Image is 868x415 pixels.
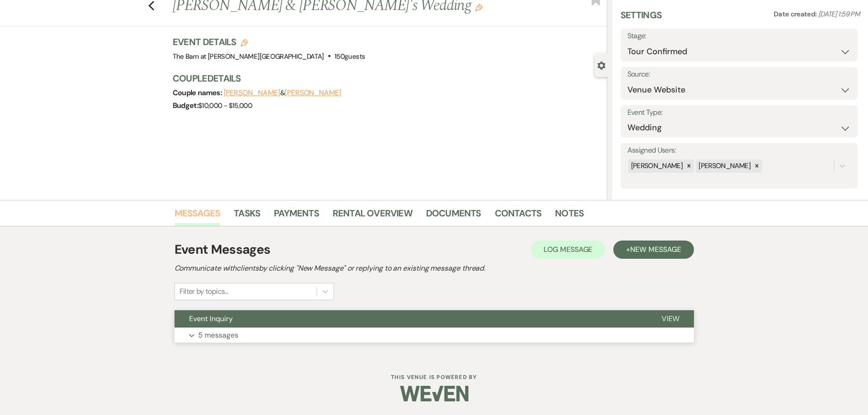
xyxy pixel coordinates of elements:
span: Budget: [173,101,199,110]
h3: Settings [621,9,662,29]
span: New Message [630,245,681,254]
img: Weven Logo [400,378,468,410]
button: [PERSON_NAME] [285,89,341,97]
span: Couple names: [173,88,224,97]
a: Notes [555,206,584,226]
span: Event Inquiry [189,314,233,323]
h3: Event Details [173,36,365,48]
label: Stage: [627,30,851,43]
a: Documents [426,206,481,226]
label: Source: [627,68,851,81]
button: Log Message [531,241,605,259]
a: Contacts [495,206,542,226]
button: +New Message [613,241,693,259]
span: View [662,314,679,323]
span: The Barn at [PERSON_NAME][GEOGRAPHIC_DATA] [173,52,324,61]
button: 5 messages [175,328,694,343]
span: [DATE] 1:59 PM [818,10,860,19]
label: Assigned Users: [627,144,851,157]
button: [PERSON_NAME] [224,89,280,97]
span: 150 guests [334,52,365,61]
a: Rental Overview [333,206,412,226]
button: View [647,310,694,328]
button: Edit [475,3,483,11]
a: Messages [175,206,221,226]
span: Date created: [774,10,818,19]
span: Log Message [544,245,592,254]
h3: Couple Details [173,72,599,85]
div: [PERSON_NAME] [696,159,752,173]
label: Event Type: [627,106,851,119]
div: Filter by topics... [180,286,228,297]
span: $10,000 - $15,000 [198,101,252,110]
p: 5 messages [198,329,238,341]
button: Close lead details [597,61,606,69]
a: Tasks [234,206,260,226]
h1: Event Messages [175,240,271,259]
span: & [224,88,341,97]
button: Event Inquiry [175,310,647,328]
h2: Communicate with clients by clicking "New Message" or replying to an existing message thread. [175,263,694,274]
div: [PERSON_NAME] [628,159,684,173]
a: Payments [274,206,319,226]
